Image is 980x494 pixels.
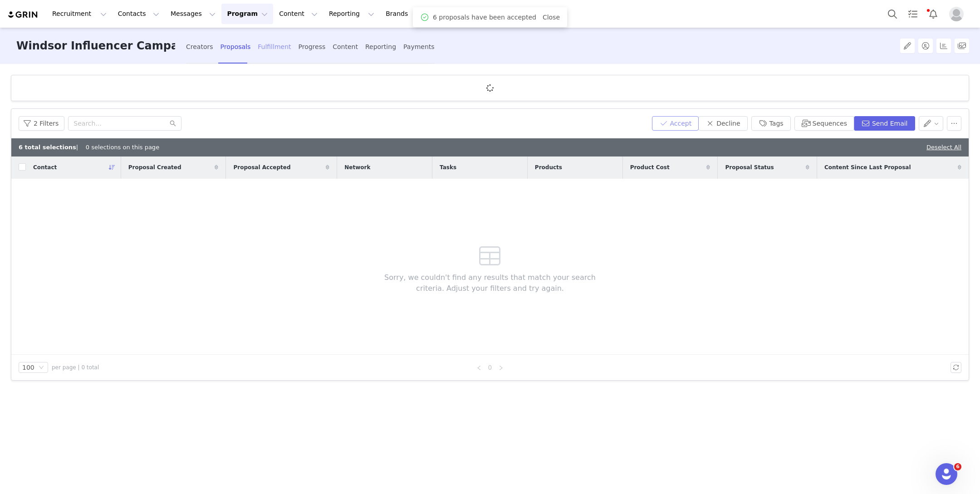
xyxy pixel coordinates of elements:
[22,362,34,372] div: 100
[221,4,273,24] button: Program
[417,4,469,24] a: Community
[19,143,159,152] div: | 0 selections on this page
[751,116,791,131] button: Tags
[903,4,923,24] a: Tasks
[474,362,485,373] li: Previous Page
[371,272,610,294] span: Sorry, we couldn't find any results that match your search criteria. Adjust your filters and try ...
[824,163,911,171] span: Content Since Last Proposal
[794,116,854,131] button: Sequences
[652,116,699,131] button: Accept
[923,4,943,24] button: Notifications
[344,163,370,171] span: Network
[7,10,39,19] img: grin logo
[882,4,902,24] button: Search
[854,116,915,131] button: Send Email
[52,363,99,372] span: per page | 0 total
[113,4,165,24] button: Contacts
[323,4,380,24] button: Reporting
[19,116,64,131] button: 2 Filters
[954,463,961,470] span: 6
[440,163,456,171] span: Tasks
[630,163,670,171] span: Product Cost
[936,463,957,485] iframe: Intercom live chat
[299,35,326,59] div: Progress
[380,4,416,24] a: Brands
[170,120,176,127] i: icon: search
[47,4,112,24] button: Recruitment
[485,362,495,373] li: 0
[944,7,973,21] button: Profile
[543,14,560,21] a: Close
[274,4,323,24] button: Content
[403,35,435,59] div: Payments
[220,35,251,59] div: Proposals
[16,28,175,64] h3: Windsor Influencer Campaign
[949,7,964,21] img: placeholder-profile.jpg
[498,365,504,371] i: icon: right
[39,365,44,371] i: icon: down
[725,163,774,171] span: Proposal Status
[365,35,396,59] div: Reporting
[698,116,747,131] button: Decline
[165,4,221,24] button: Messages
[68,116,181,131] input: Search...
[485,362,495,372] a: 0
[33,163,57,171] span: Contact
[128,163,181,171] span: Proposal Created
[495,362,506,373] li: Next Page
[186,35,213,59] div: Creators
[476,365,482,371] i: icon: left
[19,144,76,151] b: 6 total selections
[258,35,291,59] div: Fulfillment
[333,35,358,59] div: Content
[233,163,290,171] span: Proposal Accepted
[433,13,536,22] span: 6 proposals have been accepted
[535,163,562,171] span: Products
[926,144,961,151] a: Deselect All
